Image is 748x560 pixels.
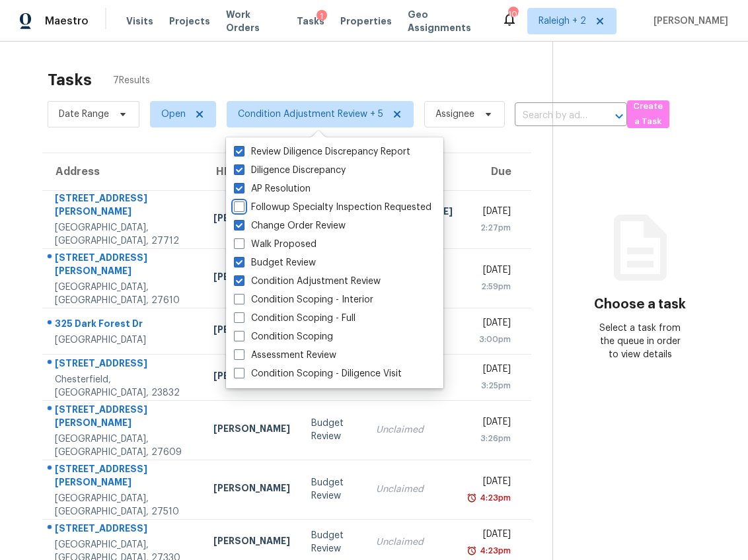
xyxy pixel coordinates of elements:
[376,483,453,496] div: Unclaimed
[610,107,628,125] button: Open
[234,238,317,251] label: Walk Proposed
[169,15,210,28] span: Projects
[474,432,511,445] div: 3:26pm
[477,544,511,557] div: 4:23pm
[213,369,290,386] div: [PERSON_NAME]
[234,164,346,177] label: Diligence Discrepancy
[467,544,477,557] img: Overdue Alarm Icon
[213,534,290,551] div: [PERSON_NAME]
[234,293,373,306] label: Condition Scoping - Interior
[311,529,355,555] div: Budget Review
[340,15,392,28] span: Properties
[474,475,511,491] div: [DATE]
[55,221,192,248] div: [GEOGRAPHIC_DATA], [GEOGRAPHIC_DATA], 27712
[408,8,486,34] span: Geo Assignments
[203,153,301,190] th: HPM
[213,481,290,498] div: [PERSON_NAME]
[213,211,290,228] div: [PERSON_NAME]
[55,192,192,221] div: [STREET_ADDRESS][PERSON_NAME]
[55,462,192,492] div: [STREET_ADDRESS][PERSON_NAME]
[463,153,531,190] th: Due
[597,322,683,361] div: Select a task from the queue in order to view details
[213,270,290,287] div: [PERSON_NAME]
[234,145,410,158] label: Review Diligence Discrepancy Report
[474,415,511,432] div: [DATE]
[113,74,150,87] span: 7 Results
[55,433,192,459] div: [GEOGRAPHIC_DATA], [GEOGRAPHIC_DATA], 27609
[594,298,686,311] h3: Choose a task
[297,17,324,26] span: Tasks
[226,8,281,34] span: Work Orders
[474,205,511,221] div: [DATE]
[234,201,431,214] label: Followup Specialty Inspection Requested
[474,263,511,280] div: [DATE]
[648,15,728,28] span: [PERSON_NAME]
[477,491,511,505] div: 4:23pm
[627,100,669,128] button: Create a Task
[234,367,402,380] label: Condition Scoping - Diligence Visit
[376,423,453,437] div: Unclaimed
[474,528,511,544] div: [DATE]
[634,99,663,129] span: Create a Task
[539,15,586,28] span: Raleigh + 2
[126,15,153,28] span: Visits
[474,379,511,392] div: 3:25pm
[234,219,346,232] label: Change Order Review
[474,363,511,379] div: [DATE]
[55,357,192,373] div: [STREET_ADDRESS]
[474,316,511,333] div: [DATE]
[42,153,203,190] th: Address
[234,349,336,362] label: Assessment Review
[238,108,383,121] span: Condition Adjustment Review + 5
[55,251,192,281] div: [STREET_ADDRESS][PERSON_NAME]
[508,8,517,21] div: 106
[474,221,511,234] div: 2:27pm
[435,108,474,121] span: Assignee
[55,403,192,433] div: [STREET_ADDRESS][PERSON_NAME]
[317,10,327,23] div: 1
[474,280,511,293] div: 2:59pm
[234,182,311,195] label: AP Resolution
[234,330,333,343] label: Condition Scoping
[48,73,92,87] h2: Tasks
[234,275,381,288] label: Condition Adjustment Review
[59,108,109,121] span: Date Range
[45,15,89,28] span: Maestro
[474,333,511,346] div: 3:00pm
[213,323,290,339] div: [PERSON_NAME]
[467,491,477,505] img: Overdue Alarm Icon
[161,108,186,121] span: Open
[213,422,290,438] div: [PERSON_NAME]
[55,492,192,518] div: [GEOGRAPHIC_DATA], [GEOGRAPHIC_DATA], 27510
[234,312,355,325] label: Condition Scoping - Full
[55,317,192,333] div: 325 Dark Forest Dr
[376,536,453,549] div: Unclaimed
[234,256,316,269] label: Budget Review
[55,373,192,400] div: Chesterfield, [GEOGRAPHIC_DATA], 23832
[55,281,192,307] div: [GEOGRAPHIC_DATA], [GEOGRAPHIC_DATA], 27610
[55,522,192,538] div: [STREET_ADDRESS]
[55,333,192,347] div: [GEOGRAPHIC_DATA]
[311,417,355,443] div: Budget Review
[311,476,355,503] div: Budget Review
[515,106,590,126] input: Search by address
